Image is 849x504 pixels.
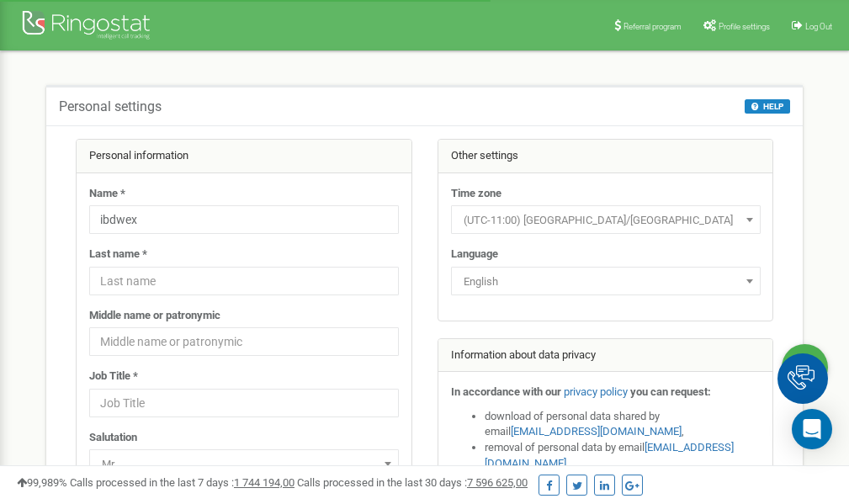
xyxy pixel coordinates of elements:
[234,476,294,489] u: 1 744 194,00
[457,270,755,294] span: English
[89,389,399,417] input: Job Title
[438,140,773,173] div: Other settings
[511,425,682,438] a: [EMAIL_ADDRESS][DOMAIN_NAME]
[89,449,399,478] span: Mr.
[485,409,761,440] li: download of personal data shared by email ,
[623,22,682,31] span: Referral program
[745,99,790,114] button: HELP
[95,453,393,476] span: Mr.
[438,339,773,373] div: Information about data privacy
[451,385,561,398] strong: In accordance with our
[630,385,711,398] strong: you can request:
[89,369,138,385] label: Job Title *
[805,22,832,31] span: Log Out
[467,476,528,489] u: 7 596 625,00
[89,186,125,202] label: Name *
[17,476,67,489] span: 99,989%
[89,308,220,324] label: Middle name or patronymic
[89,430,137,446] label: Salutation
[457,209,755,232] span: (UTC-11:00) Pacific/Midway
[485,440,761,471] li: removal of personal data by email ,
[451,186,501,202] label: Time zone
[59,99,162,114] h5: Personal settings
[297,476,528,489] span: Calls processed in the last 30 days :
[89,205,399,234] input: Name
[792,409,832,449] div: Open Intercom Messenger
[70,476,294,489] span: Calls processed in the last 7 days :
[451,205,761,234] span: (UTC-11:00) Pacific/Midway
[451,247,498,263] label: Language
[89,267,399,295] input: Last name
[564,385,628,398] a: privacy policy
[89,327,399,356] input: Middle name or patronymic
[451,267,761,295] span: English
[77,140,411,173] div: Personal information
[719,22,770,31] span: Profile settings
[89,247,147,263] label: Last name *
